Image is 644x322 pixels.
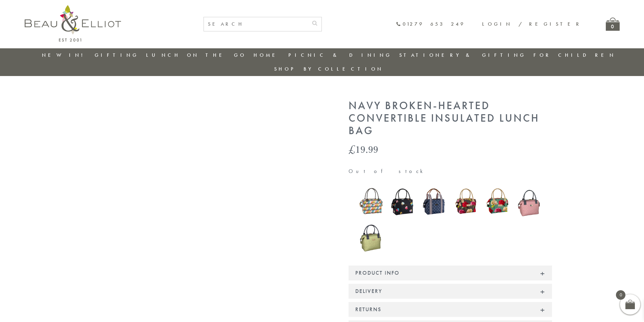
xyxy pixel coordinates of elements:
[399,52,526,58] a: Stationery & Gifting
[274,66,383,72] a: Shop by collection
[533,52,616,58] a: For Children
[204,17,308,31] input: SEARCH
[422,186,447,218] a: Monogram Midnight Convertible Lunch Bag
[482,21,582,27] a: Login / Register
[616,290,625,300] span: 0
[454,186,479,218] a: Sarah Kelleher Lunch Bag Dark Stone
[25,5,121,42] img: logo
[359,220,384,255] a: Oxford quilted lunch bag pistachio
[485,185,510,218] img: Sarah Kelleher convertible lunch bag teal
[42,52,87,58] a: New in!
[349,100,552,137] h1: Navy Broken-hearted Convertible Insulated Lunch Bag
[349,142,378,156] bdi: 19.99
[454,186,479,217] img: Sarah Kelleher Lunch Bag Dark Stone
[359,220,384,254] img: Oxford quilted lunch bag pistachio
[396,21,465,27] a: 01279 653 249
[606,18,620,31] a: 0
[390,184,415,218] img: Emily convertible lunch bag
[390,184,415,220] a: Emily convertible lunch bag
[517,185,542,218] img: Oxford quilted lunch bag mallow
[359,185,384,217] img: Carnaby eclipse convertible lunch bag
[254,52,281,58] a: Home
[359,185,384,219] a: Carnaby eclipse convertible lunch bag
[95,52,139,58] a: Gifting
[349,142,355,156] span: £
[288,52,392,58] a: Picnic & Dining
[349,266,552,280] div: Product Info
[349,168,552,174] p: Out of stock
[349,302,552,317] div: Returns
[485,185,510,220] a: Sarah Kelleher convertible lunch bag teal
[422,186,447,216] img: Monogram Midnight Convertible Lunch Bag
[349,284,552,299] div: Delivery
[517,185,542,220] a: Oxford quilted lunch bag mallow
[146,52,246,58] a: Lunch On The Go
